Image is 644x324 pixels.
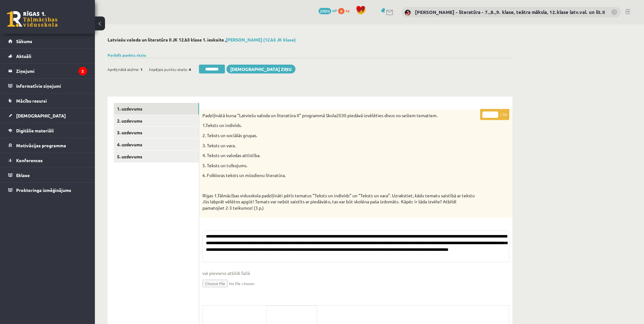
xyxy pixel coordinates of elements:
[8,168,87,182] a: Eklase
[108,53,146,58] a: Parādīt punktu skalu
[8,34,87,48] a: Sākums
[16,64,87,78] legend: Ziņojumi
[202,132,478,139] p: 2. Teksts un sociālās grupas.
[16,187,71,193] span: Proktoringa izmēģinājums
[7,11,58,27] a: Rīgas 1. Tālmācības vidusskola
[332,8,337,13] span: mP
[480,109,509,120] p: / 3p
[202,122,478,129] p: 1.Teksts un indivīds.
[8,49,87,63] a: Aktuāli
[8,123,87,138] a: Digitālie materiāli
[8,93,87,108] a: Mācību resursi
[140,65,143,74] span: 1
[114,151,199,162] a: 5. uzdevums
[114,139,199,150] a: 4. uzdevums
[108,37,512,42] h2: Latviešu valoda un literatūra II JK 12.b3 klase 1. ieskaite ,
[8,108,87,123] a: [DEMOGRAPHIC_DATA]
[16,53,31,59] span: Aktuāli
[114,115,199,127] a: 2. uzdevums
[16,79,87,93] legend: Informatīvie ziņojumi
[16,172,30,178] span: Eklase
[16,143,66,148] span: Motivācijas programma
[226,65,295,73] a: [DEMOGRAPHIC_DATA] ziņu
[114,103,199,115] a: 1. uzdevums
[202,143,478,149] p: 3. Teksts un vara.
[8,138,87,153] a: Motivācijas programma
[16,128,54,133] span: Digitālie materiāli
[415,9,605,15] a: [PERSON_NAME] - literatūra - 7.,8.,9. klase, teātra māksla, 12.klase latv.val. un lit.II
[108,65,139,74] span: Aprēķinātā atzīme:
[8,183,87,197] a: Proktoringa izmēģinājums
[16,113,66,118] span: [DEMOGRAPHIC_DATA]
[189,65,191,74] span: 4
[202,270,509,276] span: vai pievieno atbildi failā
[202,112,478,119] p: Padziļinātā kursa “Latviešu valoda un literatūra II” programmā Skola2030 piedāvā izvēlēties divus...
[202,172,478,179] p: 6. Folkloras teksts un mūsdienu literatūra.
[114,127,199,138] a: 3. uzdevums
[345,8,350,13] span: xp
[338,8,353,13] a: 0 xp
[16,98,47,104] span: Mācību resursi
[16,38,32,44] span: Sākums
[8,79,87,93] a: Informatīvie ziņojumi
[8,64,87,78] a: Ziņojumi2
[149,65,188,74] span: Kopējais punktu skaits:
[226,37,296,42] a: [PERSON_NAME] (12.b3 JK klase)
[16,157,43,163] span: Konferences
[78,67,87,75] i: 2
[319,8,331,14] span: 27013
[202,193,478,211] p: Rīgas 1.Tālmācības vidusskola padziļināti pētīs tematus “Teksts un indivīds” un “Teksts un vara”....
[8,153,87,168] a: Konferences
[319,8,337,13] a: 27013 mP
[202,162,478,169] p: 5. Teksts un tulkojums.
[338,8,344,14] span: 0
[405,10,411,16] img: Sandra Saulīte - literatūra - 7.,8.,9. klase, teātra māksla, 12.klase latv.val. un lit.II
[202,152,478,159] p: 4. Teksts un valodas attīstība.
